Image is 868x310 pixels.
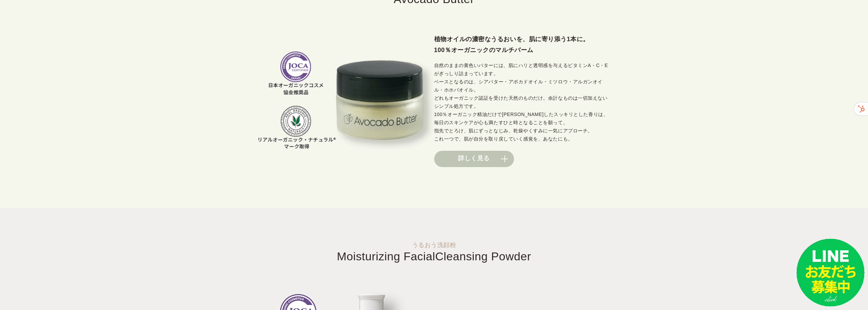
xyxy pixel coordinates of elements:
small: うるおう洗顔粉 [14,242,854,248]
p: 自然のままの黄色いバターには、肌にハリと透明感を与えるビタミンA・C・Eがぎっしり詰まっています。 ベースとなるのは、シアバター・アボカドオイル・ミツロウ・アルガンオイル・ホホバオイル。 どれも... [434,62,610,143]
h3: 植物オイルの濃密なうるおいを、肌に寄り添う1本に。 100％オーガニックのマルチバーム [434,34,610,56]
span: Moisturizing Facial Cleansing Powder [337,250,531,263]
img: アボカドバター [259,51,434,150]
a: 詳しく見る [434,151,514,167]
img: small_line.png [796,239,865,307]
